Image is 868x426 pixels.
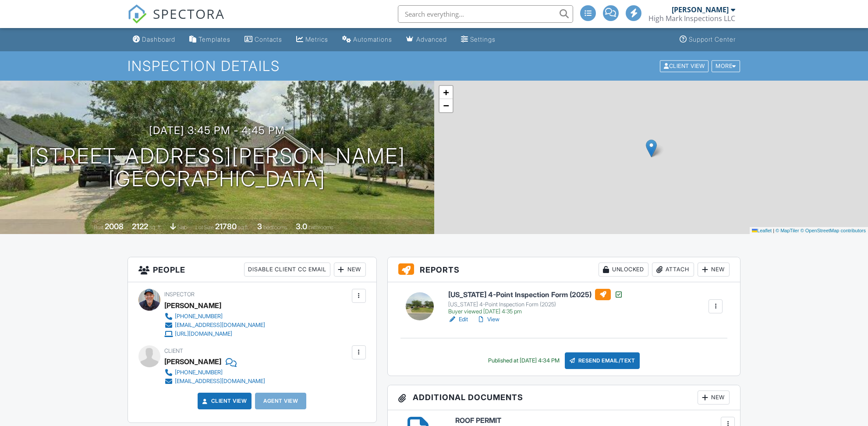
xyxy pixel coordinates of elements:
a: Client View [659,62,711,69]
div: Unlocked [599,263,648,277]
a: [PHONE_NUMBER] [164,368,265,377]
span: Client [164,348,183,354]
div: New [698,390,730,405]
span: sq.ft. [238,224,249,231]
div: New [334,263,366,277]
h3: Additional Documents [388,385,740,410]
div: Dashboard [142,35,175,43]
img: The Best Home Inspection Software - Spectora [128,4,147,24]
a: [EMAIL_ADDRESS][DOMAIN_NAME] [164,321,265,330]
h3: People [128,257,376,282]
div: Support Center [689,35,736,43]
a: SPECTORA [128,12,225,30]
a: Advanced [403,32,450,48]
span: slab [177,224,187,231]
span: Inspector [164,291,195,298]
div: [EMAIL_ADDRESS][DOMAIN_NAME] [175,378,265,385]
div: Settings [470,35,496,43]
h6: ROOF PERMIT [455,417,730,425]
a: Metrics [293,32,332,48]
input: Search everything... [398,5,573,23]
h6: [US_STATE] 4-Point Inspection Form (2025) [448,289,623,300]
a: [PHONE_NUMBER] [164,312,265,321]
div: New [698,263,730,277]
div: [PERSON_NAME] [164,299,221,312]
div: Published at [DATE] 4:34 PM [488,357,560,364]
div: [US_STATE] 4-Point Inspection Form (2025) [448,301,623,308]
span: − [443,100,449,111]
div: [PHONE_NUMBER] [175,313,223,320]
a: View [477,315,500,324]
h1: Inspection Details [128,58,741,74]
div: High Mark Inspections LLC [648,14,735,23]
span: bedrooms [263,224,287,231]
a: Templates [186,32,234,48]
div: [URL][DOMAIN_NAME] [175,330,232,337]
a: Settings [457,32,499,48]
div: [PERSON_NAME] [164,355,221,368]
span: bathrooms [308,224,333,231]
a: Support Center [676,32,739,48]
div: Templates [198,35,230,43]
div: 2122 [132,222,148,231]
div: More [712,60,740,72]
div: Advanced [416,35,447,43]
a: [URL][DOMAIN_NAME] [164,330,265,338]
a: © OpenStreetMap contributors [801,228,866,233]
img: Marker [646,139,657,157]
h3: [DATE] 3:45 pm - 4:45 pm [149,124,285,136]
a: Edit [448,315,468,324]
a: Leaflet [752,228,772,233]
span: | [773,228,774,233]
div: Metrics [305,35,328,43]
h1: [STREET_ADDRESS][PERSON_NAME] [GEOGRAPHIC_DATA] [29,145,405,191]
a: © MapTiler [776,228,799,233]
div: 3 [257,222,262,231]
div: 2008 [105,222,124,231]
span: Built [94,224,103,231]
div: Automations [353,35,392,43]
div: Disable Client CC Email [244,263,330,277]
span: Lot Size [195,224,214,231]
a: [US_STATE] 4-Point Inspection Form (2025) [US_STATE] 4-Point Inspection Form (2025) Buyer viewed ... [448,289,623,315]
div: [PERSON_NAME] [672,5,729,14]
span: SPECTORA [153,4,225,23]
div: 3.0 [296,222,307,231]
div: Client View [660,60,709,72]
a: Contacts [241,32,286,48]
a: Automations (Advanced) [339,32,396,48]
div: Contacts [255,35,282,43]
div: Buyer viewed [DATE] 4:35 pm [448,308,623,315]
div: [PHONE_NUMBER] [175,369,223,376]
span: sq. ft. [149,224,162,231]
div: Resend Email/Text [565,352,640,369]
div: Attach [652,263,694,277]
a: Zoom in [439,86,453,99]
a: [EMAIL_ADDRESS][DOMAIN_NAME] [164,377,265,386]
a: Zoom out [439,99,453,112]
h3: Reports [388,257,740,282]
div: [EMAIL_ADDRESS][DOMAIN_NAME] [175,322,265,329]
a: Dashboard [129,32,179,48]
div: 21780 [215,222,237,231]
span: + [443,87,449,98]
a: Client View [201,397,247,405]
